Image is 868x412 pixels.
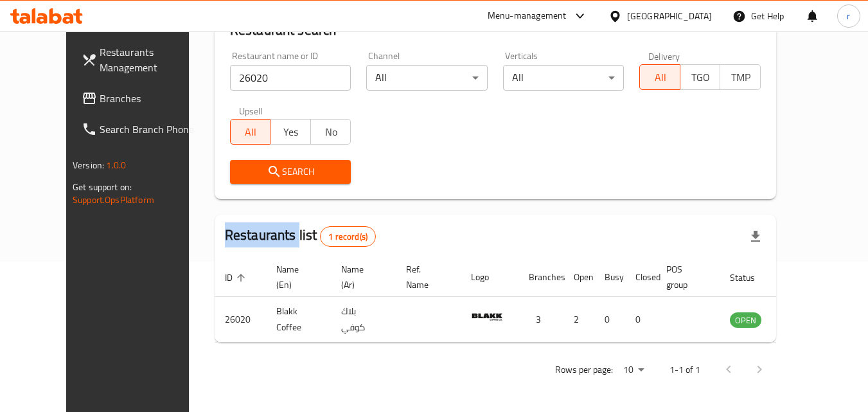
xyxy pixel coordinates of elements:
[847,9,850,23] span: r
[321,231,375,243] span: 1 record(s)
[740,221,771,252] div: Export file
[625,297,656,343] td: 0
[341,262,380,292] span: Name (Ar)
[730,313,761,328] span: OPEN
[310,119,351,145] button: No
[230,65,351,91] input: Search for restaurant name or ID..
[625,258,656,297] th: Closed
[686,68,716,87] span: TGO
[648,51,680,60] label: Delivery
[666,262,704,292] span: POS group
[270,119,311,145] button: Yes
[669,362,700,378] p: 1-1 of 1
[230,160,351,184] button: Search
[518,258,563,297] th: Branches
[618,361,649,380] div: Rows per page:
[639,64,680,90] button: All
[71,37,211,83] a: Restaurants Management
[555,362,613,378] p: Rows per page:
[100,91,201,106] span: Branches
[488,8,567,24] div: Menu-management
[461,258,518,297] th: Logo
[331,297,396,343] td: بلاك كوفي
[236,123,266,141] span: All
[71,114,211,145] a: Search Branch Phone
[594,258,625,297] th: Busy
[276,262,315,292] span: Name (En)
[73,179,132,195] span: Get support on:
[594,297,625,343] td: 0
[73,157,104,174] span: Version:
[563,297,594,343] td: 2
[106,157,126,174] span: 1.0.0
[316,123,346,141] span: No
[645,68,675,87] span: All
[276,123,306,141] span: Yes
[366,65,488,91] div: All
[73,192,154,208] a: Support.OpsPlatform
[71,83,211,114] a: Branches
[503,65,624,91] div: All
[680,64,721,90] button: TGO
[730,270,772,285] span: Status
[239,106,263,115] label: Upsell
[230,21,761,40] h2: Restaurant search
[563,258,594,297] th: Open
[266,297,331,343] td: Blakk Coffee
[100,121,201,137] span: Search Branch Phone
[471,301,503,333] img: Blakk Coffee
[100,44,201,75] span: Restaurants Management
[230,119,271,145] button: All
[215,258,831,343] table: enhanced table
[627,9,712,23] div: [GEOGRAPHIC_DATA]
[730,312,761,328] div: OPEN
[725,68,756,87] span: TMP
[240,164,341,180] span: Search
[225,270,249,285] span: ID
[406,262,445,292] span: Ref. Name
[320,226,376,247] div: Total records count
[720,64,761,90] button: TMP
[215,297,266,343] td: 26020
[518,297,563,343] td: 3
[225,226,376,247] h2: Restaurants list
